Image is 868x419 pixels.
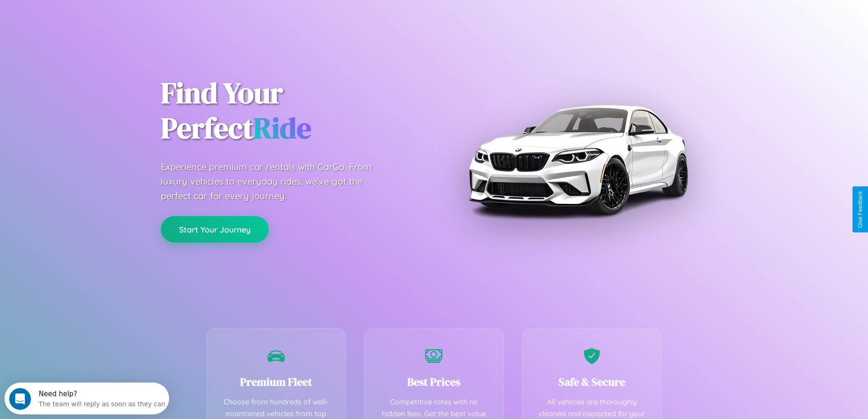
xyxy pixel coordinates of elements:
div: The team will reply as soon as they can [34,15,161,25]
div: Open Intercom Messenger [4,4,169,29]
iframe: Intercom live chat discovery launcher [5,383,169,414]
h1: Find Your Perfect [161,76,421,146]
span: Ride [253,108,311,148]
h3: Safe & Secure [536,374,648,389]
div: Give Feedback [857,191,863,228]
h3: Best Prices [378,374,490,389]
img: Premium BMW car rental vehicle [464,46,692,274]
p: Experience premium car rentals with CarGo. From luxury vehicles to everyday rides, we've got the ... [161,160,389,203]
h3: Premium Fleet [221,374,332,389]
iframe: Intercom live chat [9,388,31,410]
button: Start Your Journey [161,216,269,243]
div: Need help? [34,8,161,15]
